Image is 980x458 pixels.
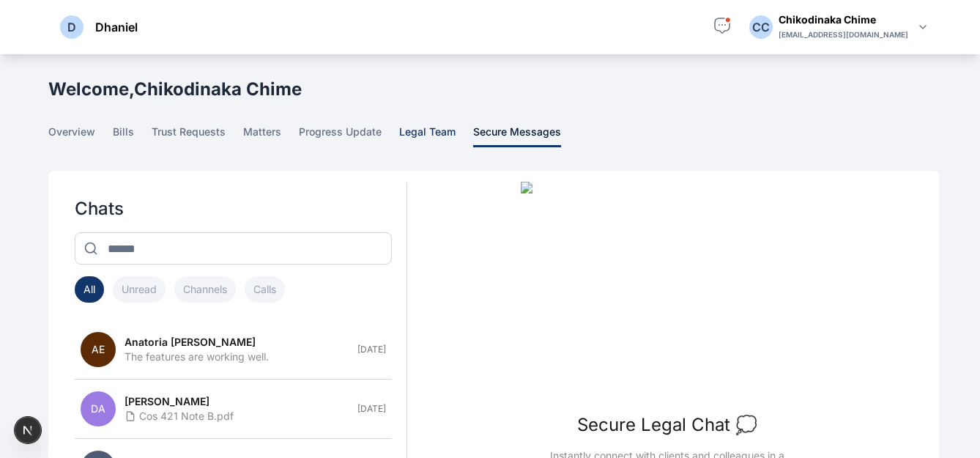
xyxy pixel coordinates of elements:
[521,182,814,402] img: No Open Chat
[95,18,138,36] span: Dhaniel
[243,125,281,147] span: matters
[299,125,399,147] a: progress update
[67,18,76,36] div: D
[749,15,773,39] button: CC
[125,335,256,350] span: Anatoria [PERSON_NAME]
[48,125,113,147] a: overview
[473,125,579,147] a: secure messages
[48,125,95,147] span: overview
[75,380,392,439] button: DA[PERSON_NAME]Cos 421 Note B.pdf[DATE]
[749,18,773,36] div: C C
[113,125,134,147] span: bills
[174,276,236,303] button: Channels
[473,125,561,147] span: secure messages
[125,394,209,409] span: [PERSON_NAME]
[245,276,285,303] button: Calls
[357,344,386,355] span: [DATE]
[779,27,908,42] div: [EMAIL_ADDRESS][DOMAIN_NAME]
[299,125,382,147] span: progress update
[399,125,456,147] span: legal team
[357,403,386,415] span: [DATE]
[81,391,116,426] span: DA
[113,125,152,147] a: bills
[399,125,473,147] a: legal team
[243,125,299,147] a: matters
[749,12,932,42] button: CCChikodinaka Chime[EMAIL_ADDRESS][DOMAIN_NAME]
[75,197,392,221] h2: Chats
[152,125,243,147] a: trust requests
[779,12,908,27] div: Chikodinaka Chime
[113,276,166,303] button: Unread
[75,320,392,380] button: AEAnatoria [PERSON_NAME]The features are working well.[DATE]
[152,125,226,147] span: trust requests
[75,276,104,303] button: All
[125,350,349,364] div: The features are working well.
[60,15,83,39] button: D
[48,78,302,101] h1: Welcome, Chikodinaka Chime
[577,413,757,437] h3: Secure Legal Chat 💭
[81,332,116,367] span: AE
[125,409,234,424] span: Cos 421 Note B.pdf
